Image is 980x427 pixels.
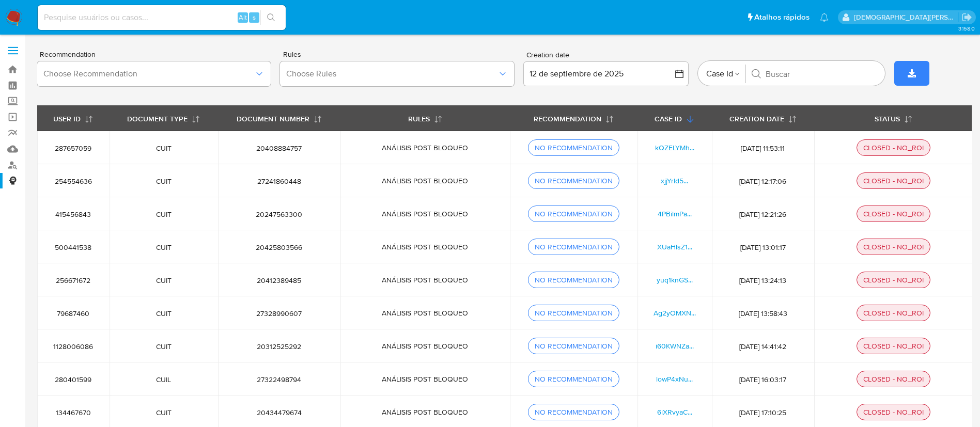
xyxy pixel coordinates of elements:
[724,243,802,252] span: [DATE] 13:01:17
[122,342,206,351] span: CUIT
[531,341,617,351] div: NO RECOMMENDATION
[724,276,802,285] span: [DATE] 13:24:13
[50,276,97,285] span: 256671672
[531,176,617,185] div: NO RECOMMENDATION
[862,106,925,131] button: STATUS
[531,407,617,417] div: NO RECOMMENDATION
[854,12,958,22] p: thais.asantos@mercadolivre.com
[122,309,206,318] span: CUIT
[50,408,97,417] span: 134467670
[724,309,802,318] span: [DATE] 13:58:43
[724,342,802,351] span: [DATE] 14:41:42
[260,10,282,25] button: search-icon
[230,144,328,153] span: 20408884757
[286,69,497,79] span: Choose Rules
[382,341,468,351] span: ANÁLISIS POST BLOQUEO
[661,176,688,186] a: xjjYrId5...
[50,342,97,351] span: 1128006086
[230,375,328,384] span: 27322498794
[717,106,809,131] button: CREATION DATE
[859,176,928,185] div: CLOSED - NO_ROI
[656,341,694,351] a: i60KWNZa...
[754,12,810,23] span: Atalhos rápidos
[122,177,206,186] span: CUIT
[655,143,694,153] a: kQZELYMh...
[122,408,206,417] span: CUIT
[230,309,328,318] span: 27328990607
[122,375,206,384] span: CUIL
[859,374,928,384] div: CLOSED - NO_ROI
[961,12,972,23] a: Sair
[50,243,97,252] span: 500441538
[820,13,829,22] a: Notificações
[658,209,692,219] a: 4PBilmPa...
[382,308,468,318] span: ANÁLISIS POST BLOQUEO
[230,342,328,351] span: 20312525292
[523,51,689,60] div: Creation date
[280,61,514,86] button: Choose Rules
[531,209,617,218] div: NO RECOMMENDATION
[50,375,97,384] span: 280401599
[859,209,928,218] div: CLOSED - NO_ROI
[642,106,707,131] button: CASE ID
[50,309,97,318] span: 79687460
[43,69,254,79] span: Choose Recommendation
[657,242,692,252] a: XUaHlsZ1...
[656,374,693,384] a: lowP4xNu...
[382,209,468,219] span: ANÁLISIS POST BLOQUEO
[224,106,334,131] button: DOCUMENT NUMBER
[38,11,286,24] input: Pesquise usuários ou casos...
[654,308,696,318] a: Ag2yOMXN...
[724,375,802,384] span: [DATE] 16:03:17
[230,408,328,417] span: 20434479674
[523,61,689,86] button: 12 de septiembre de 2025
[724,144,802,153] span: [DATE] 11:53:11
[283,51,517,58] span: Rules
[382,176,468,186] span: ANÁLISIS POST BLOQUEO
[521,106,626,131] button: RECOMMENDATION
[122,144,206,153] span: CUIT
[859,308,928,318] div: CLOSED - NO_ROI
[859,143,928,152] div: CLOSED - NO_ROI
[531,374,617,384] div: NO RECOMMENDATION
[37,61,271,86] button: Choose Recommendation
[859,275,928,284] div: CLOSED - NO_ROI
[50,177,97,186] span: 254554636
[859,242,928,251] div: CLOSED - NO_ROI
[859,407,928,417] div: CLOSED - NO_ROI
[724,177,802,186] span: [DATE] 12:17:06
[122,243,206,252] span: CUIT
[230,243,328,252] span: 20425803566
[382,275,468,285] span: ANÁLISIS POST BLOQUEO
[382,242,468,252] span: ANÁLISIS POST BLOQUEO
[230,210,328,219] span: 20247563300
[382,407,468,417] span: ANÁLISIS POST BLOQUEO
[122,276,206,285] span: CUIT
[531,308,617,318] div: NO RECOMMENDATION
[657,275,693,285] a: yuq1knGS...
[724,210,802,219] span: [DATE] 12:21:26
[396,106,455,131] button: RULES
[766,69,877,79] input: Buscar
[706,62,733,85] span: Case Id
[724,408,802,417] span: [DATE] 17:10:25
[122,210,206,219] span: CUIT
[657,407,692,417] a: 6iXRvyaC...
[382,143,468,153] span: ANÁLISIS POST BLOQUEO
[50,210,97,219] span: 415456843
[382,374,468,384] span: ANÁLISIS POST BLOQUEO
[531,143,617,152] div: NO RECOMMENDATION
[859,341,928,351] div: CLOSED - NO_ROI
[531,242,617,251] div: NO RECOMMENDATION
[230,177,328,186] span: 27241860448
[706,56,740,91] button: Case Id
[115,106,212,131] button: DOCUMENT TYPE
[751,69,761,79] button: Buscar
[239,12,247,22] span: Alt
[41,106,105,131] button: USER ID
[40,51,273,58] span: Recommendation
[230,276,328,285] span: 20412389485
[50,144,97,153] span: 287657059
[531,275,617,284] div: NO RECOMMENDATION
[253,12,256,22] span: s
